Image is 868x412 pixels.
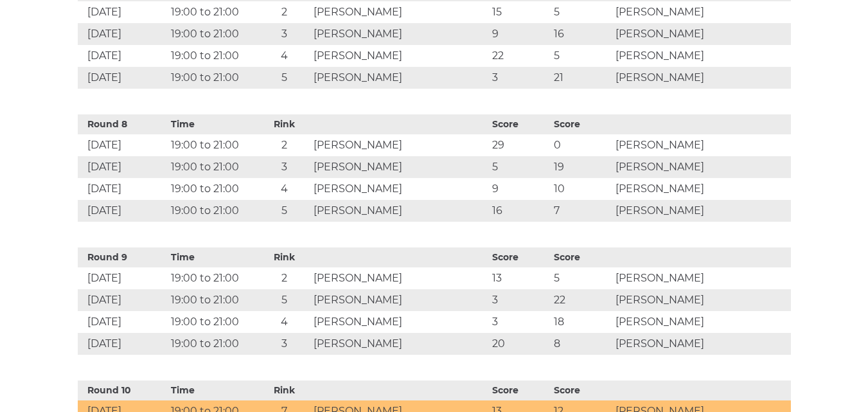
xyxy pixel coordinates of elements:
[310,156,489,178] td: [PERSON_NAME]
[489,45,551,67] td: 22
[168,267,258,289] td: 19:00 to 21:00
[489,1,551,23] td: 15
[168,156,258,178] td: 19:00 to 21:00
[78,67,168,89] td: [DATE]
[551,114,612,134] th: Score
[310,134,489,156] td: [PERSON_NAME]
[489,311,551,333] td: 3
[258,178,310,200] td: 4
[551,200,612,222] td: 7
[551,134,612,156] td: 0
[168,67,258,89] td: 19:00 to 21:00
[551,23,612,45] td: 16
[78,114,168,134] th: Round 8
[168,333,258,355] td: 19:00 to 21:00
[168,178,258,200] td: 19:00 to 21:00
[612,311,791,333] td: [PERSON_NAME]
[489,114,551,134] th: Score
[551,247,612,267] th: Score
[489,134,551,156] td: 29
[78,311,168,333] td: [DATE]
[310,23,489,45] td: [PERSON_NAME]
[489,67,551,89] td: 3
[168,114,258,134] th: Time
[168,247,258,267] th: Time
[489,381,551,400] th: Score
[489,178,551,200] td: 9
[78,333,168,355] td: [DATE]
[78,289,168,311] td: [DATE]
[489,200,551,222] td: 16
[612,200,791,222] td: [PERSON_NAME]
[78,134,168,156] td: [DATE]
[612,1,791,23] td: [PERSON_NAME]
[310,45,489,67] td: [PERSON_NAME]
[489,247,551,267] th: Score
[551,1,612,23] td: 5
[489,267,551,289] td: 13
[168,1,258,23] td: 19:00 to 21:00
[310,289,489,311] td: [PERSON_NAME]
[551,45,612,67] td: 5
[258,381,310,400] th: Rink
[551,311,612,333] td: 18
[551,333,612,355] td: 8
[78,247,168,267] th: Round 9
[310,267,489,289] td: [PERSON_NAME]
[78,45,168,67] td: [DATE]
[168,45,258,67] td: 19:00 to 21:00
[612,333,791,355] td: [PERSON_NAME]
[310,333,489,355] td: [PERSON_NAME]
[551,289,612,311] td: 22
[489,333,551,355] td: 20
[168,311,258,333] td: 19:00 to 21:00
[258,289,310,311] td: 5
[551,178,612,200] td: 10
[258,23,310,45] td: 3
[551,267,612,289] td: 5
[78,1,168,23] td: [DATE]
[258,267,310,289] td: 2
[612,67,791,89] td: [PERSON_NAME]
[310,178,489,200] td: [PERSON_NAME]
[612,134,791,156] td: [PERSON_NAME]
[78,156,168,178] td: [DATE]
[612,267,791,289] td: [PERSON_NAME]
[258,134,310,156] td: 2
[258,1,310,23] td: 2
[489,23,551,45] td: 9
[310,311,489,333] td: [PERSON_NAME]
[310,1,489,23] td: [PERSON_NAME]
[168,289,258,311] td: 19:00 to 21:00
[258,333,310,355] td: 3
[551,67,612,89] td: 21
[612,156,791,178] td: [PERSON_NAME]
[78,381,168,400] th: Round 10
[551,156,612,178] td: 19
[612,289,791,311] td: [PERSON_NAME]
[78,200,168,222] td: [DATE]
[258,114,310,134] th: Rink
[489,289,551,311] td: 3
[258,67,310,89] td: 5
[78,178,168,200] td: [DATE]
[612,45,791,67] td: [PERSON_NAME]
[258,156,310,178] td: 3
[258,45,310,67] td: 4
[551,381,612,400] th: Score
[489,156,551,178] td: 5
[78,23,168,45] td: [DATE]
[612,23,791,45] td: [PERSON_NAME]
[258,247,310,267] th: Rink
[612,178,791,200] td: [PERSON_NAME]
[168,23,258,45] td: 19:00 to 21:00
[310,67,489,89] td: [PERSON_NAME]
[258,200,310,222] td: 5
[310,200,489,222] td: [PERSON_NAME]
[78,267,168,289] td: [DATE]
[168,381,258,400] th: Time
[258,311,310,333] td: 4
[168,134,258,156] td: 19:00 to 21:00
[168,200,258,222] td: 19:00 to 21:00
